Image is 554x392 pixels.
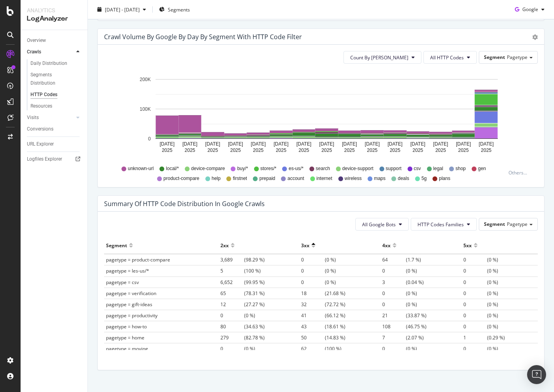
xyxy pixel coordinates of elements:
[148,136,151,142] text: 0
[345,175,362,182] span: wireless
[212,175,221,182] span: help
[159,141,175,147] text: [DATE]
[463,279,498,286] span: (0 %)
[106,323,147,330] span: pagetype = how-to
[220,323,265,330] span: (34.63 %)
[104,33,302,41] div: Crawl Volume by google by Day by Segment with HTTP Code Filter
[220,256,244,263] span: 3,689
[301,267,336,274] span: (0 %)
[220,323,244,330] span: 80
[382,301,406,308] span: 0
[30,102,52,110] div: Resources
[104,70,532,162] div: A chart.
[382,345,417,352] span: (0 %)
[382,279,424,286] span: (0.04 %)
[507,54,527,61] span: Pagetype
[105,6,140,13] span: [DATE] - [DATE]
[106,239,127,252] div: Segment
[106,301,152,308] span: pagetype = gift-ideas
[220,301,244,308] span: 12
[106,312,157,319] span: pagetype = productivity
[27,114,74,122] a: Visits
[382,323,406,330] span: 108
[104,200,265,208] div: Summary of HTTP Code Distribution in google crawls
[382,239,391,252] div: 4xx
[301,323,325,330] span: 43
[220,312,244,319] span: 0
[301,279,325,286] span: 0
[463,256,498,263] span: (0 %)
[220,290,244,297] span: 65
[512,3,548,16] button: Google
[481,148,491,153] text: 2025
[168,6,190,13] span: Segments
[30,71,74,87] div: Segments Distribution
[479,141,494,147] text: [DATE]
[458,148,469,153] text: 2025
[253,148,264,153] text: 2025
[508,169,531,176] div: Others...
[220,334,265,341] span: (82.78 %)
[316,165,330,172] span: search
[386,165,402,172] span: support
[251,141,266,147] text: [DATE]
[382,267,417,274] span: (0 %)
[220,290,265,297] span: (78.31 %)
[355,218,409,231] button: All Google Bots
[382,279,406,286] span: 3
[382,290,406,297] span: 0
[463,290,498,297] span: (0 %)
[301,256,336,263] span: (0 %)
[456,141,471,147] text: [DATE]
[463,256,487,263] span: 0
[106,290,156,297] span: pagetype = verification
[414,165,421,172] span: csv
[94,3,149,16] button: [DATE] - [DATE]
[220,345,244,352] span: 0
[382,323,427,330] span: (46.75 %)
[382,312,427,319] span: (33.87 %)
[27,140,82,148] a: URL Explorer
[220,267,244,274] span: 5
[259,175,275,182] span: prepaid
[463,301,487,308] span: 0
[237,165,248,172] span: buy/*
[220,312,255,319] span: (0 %)
[27,125,53,133] div: Conversions
[301,279,336,286] span: (0 %)
[106,267,149,274] span: pagetype = les-us/*
[27,48,41,56] div: Crawls
[463,312,487,319] span: 0
[463,323,487,330] span: 0
[522,6,538,13] span: Google
[287,175,304,182] span: account
[532,34,538,40] div: gear
[417,221,464,228] span: HTTP Codes Families
[484,54,505,61] span: Segment
[128,165,154,172] span: unknown-url
[106,256,170,263] span: pagetype = product-compare
[382,334,406,341] span: 7
[191,165,225,172] span: device-compare
[30,59,82,68] a: Daily Distribution
[30,91,82,99] a: HTTP Codes
[463,312,498,319] span: (0 %)
[350,54,408,61] span: Count By Day
[140,106,151,112] text: 100K
[30,102,82,110] a: Resources
[463,345,498,352] span: (0 %)
[433,141,448,147] text: [DATE]
[27,140,54,148] div: URL Explorer
[527,365,546,384] div: Open Intercom Messenger
[301,290,345,297] span: (21.68 %)
[344,148,355,153] text: 2025
[30,91,57,99] div: HTTP Codes
[317,175,332,182] span: internet
[343,51,421,64] button: Count By [PERSON_NAME]
[220,334,244,341] span: 279
[220,267,261,274] span: (100 %)
[301,345,342,352] span: (100 %)
[374,175,385,182] span: maps
[106,345,148,352] span: pagetype = moving
[220,345,255,352] span: (0 %)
